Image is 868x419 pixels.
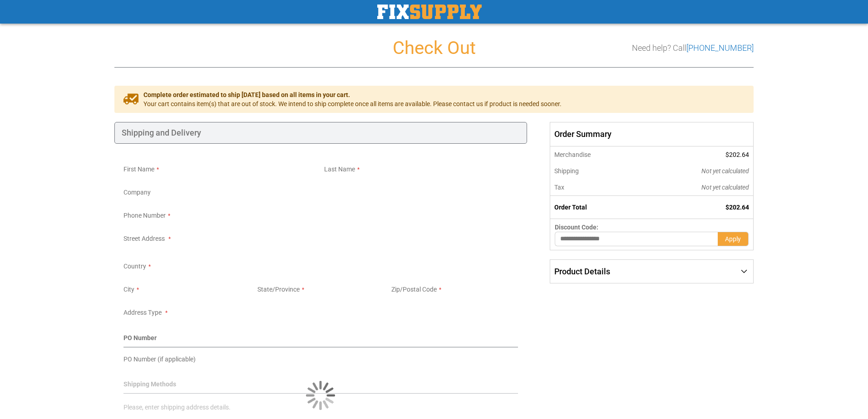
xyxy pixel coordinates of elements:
span: Phone Number [123,212,166,219]
span: Street Address [123,235,165,242]
span: Not yet calculated [701,184,749,191]
span: Discount Code: [555,224,598,231]
th: Merchandise [550,146,640,163]
a: store logo [377,5,482,19]
span: Shipping [554,167,579,175]
div: Shipping and Delivery [114,122,527,144]
img: Loading... [306,381,335,410]
strong: Order Total [554,204,587,211]
h3: Need help? Call [632,44,754,53]
span: Your cart contains item(s) that are out of stock. We intend to ship complete once all items are a... [143,99,562,108]
span: First Name [123,166,154,173]
div: PO Number [123,333,518,347]
span: City [123,286,134,293]
span: Complete order estimated to ship [DATE] based on all items in your cart. [143,90,562,99]
span: Apply [725,235,741,243]
a: [PHONE_NUMBER] [686,43,754,53]
span: $202.64 [725,204,749,211]
span: $202.64 [725,151,749,158]
span: Not yet calculated [701,167,749,175]
span: Address Type [123,309,162,316]
img: Fix Industrial Supply [377,5,482,19]
span: Company [123,189,151,196]
span: Last Name [324,166,355,173]
span: Product Details [554,267,610,276]
h1: Check Out [114,38,754,58]
span: Zip/Postal Code [391,286,437,293]
span: State/Province [257,286,300,293]
th: Tax [550,179,640,196]
span: Order Summary [550,122,754,146]
span: Country [123,263,146,270]
button: Apply [718,232,749,246]
span: PO Number (if applicable) [123,356,196,363]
